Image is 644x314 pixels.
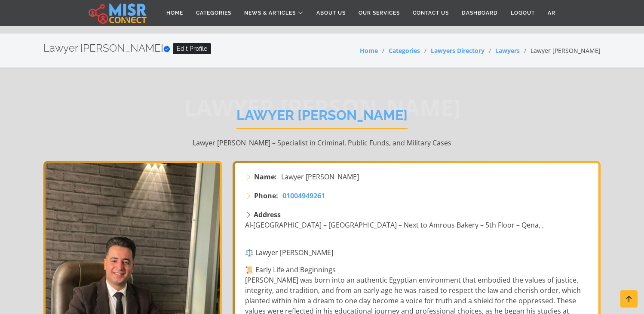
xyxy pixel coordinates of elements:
[406,5,455,21] a: Contact Us
[541,5,562,21] a: AR
[282,191,325,201] a: 01004949261
[504,5,541,21] a: Logout
[282,191,325,200] span: 01004949261
[163,46,170,52] svg: Verified account
[495,46,520,55] a: Lawyers
[245,220,544,230] span: Al-[GEOGRAPHIC_DATA] – [GEOGRAPHIC_DATA] – Next to Amrous Bakery – 5th Floor – Qena, ,
[160,5,190,21] a: Home
[455,5,504,21] a: Dashboard
[43,42,211,55] h2: Lawyer [PERSON_NAME]
[236,107,408,129] h1: Lawyer [PERSON_NAME]
[244,9,296,17] span: News & Articles
[254,191,278,201] strong: Phone:
[389,46,420,55] a: Categories
[352,5,406,21] a: Our Services
[281,172,359,182] span: Lawyer [PERSON_NAME]
[310,5,352,21] a: About Us
[245,247,590,258] p: ⚖️ Lawyer [PERSON_NAME]
[431,46,485,55] a: Lawyers Directory
[254,210,281,219] strong: Address
[360,46,378,55] a: Home
[254,172,277,182] strong: Name:
[173,43,211,54] a: Edit Profile
[520,46,601,55] li: Lawyer [PERSON_NAME]
[190,5,238,21] a: Categories
[89,2,146,24] img: main.misr_connect
[43,138,601,148] p: Lawyer [PERSON_NAME] – Specialist in Criminal, Public Funds, and Military Cases
[238,5,310,21] a: News & Articles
